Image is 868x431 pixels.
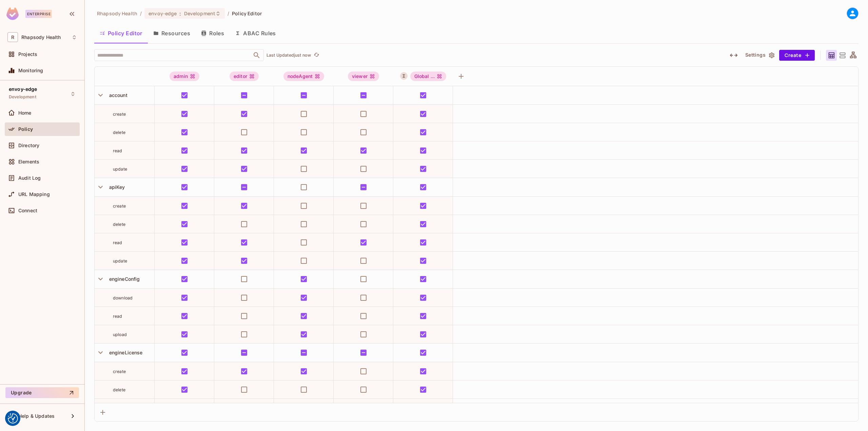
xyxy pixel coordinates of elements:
[267,53,311,58] p: Last Updated just now
[113,130,125,135] span: delete
[97,10,137,17] span: the active workspace
[18,143,39,148] span: Directory
[113,258,127,263] span: update
[8,413,18,424] button: Consent Preferences
[106,276,140,282] span: engineConfig
[113,203,126,209] span: create
[228,10,229,17] li: /
[148,25,196,42] button: Resources
[314,52,319,59] span: refresh
[113,148,122,153] span: read
[18,68,43,73] span: Monitoring
[7,32,18,42] span: R
[6,7,19,20] img: SReyMgAAAABJRU5ErkJggg==
[113,387,125,392] span: delete
[743,50,776,61] button: Settings
[8,413,18,424] img: Revisit consent button
[18,208,37,213] span: Connect
[18,192,50,197] span: URL Mapping
[196,25,230,42] button: Roles
[113,295,133,300] span: download
[140,10,142,17] li: /
[25,10,52,18] div: Enterprise
[232,10,262,17] span: Policy Editor
[113,332,127,337] span: upload
[113,112,126,117] span: create
[113,314,122,319] span: read
[348,72,379,81] div: viewer
[18,413,55,419] span: Help & Updates
[9,94,36,100] span: Development
[779,50,815,61] button: Create
[106,350,143,355] span: engineLicense
[21,35,61,40] span: Workspace: Rhapsody Health
[230,25,281,42] button: ABAC Rules
[283,72,324,81] div: nodeAgent
[18,52,37,57] span: Projects
[184,10,215,17] span: Development
[106,92,127,98] span: account
[113,222,125,227] span: delete
[400,72,408,80] button: A User Set is a dynamically conditioned role, grouping users based on real-time criteria.
[9,86,37,92] span: envoy-edge
[179,11,181,16] span: :
[230,72,259,81] div: editor
[170,72,199,81] div: admin
[311,51,320,59] span: Click to refresh data
[113,369,126,374] span: create
[94,25,148,42] button: Policy Editor
[252,51,261,60] button: Open
[410,72,447,81] span: Global Envoy
[18,126,33,132] span: Policy
[113,166,127,172] span: update
[113,240,122,245] span: read
[18,110,32,116] span: Home
[312,51,320,59] button: refresh
[410,72,447,81] div: Global ...
[149,10,177,17] span: envoy-edge
[106,184,125,190] span: apiKey
[18,159,39,164] span: Elements
[18,175,41,181] span: Audit Log
[5,387,79,398] button: Upgrade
